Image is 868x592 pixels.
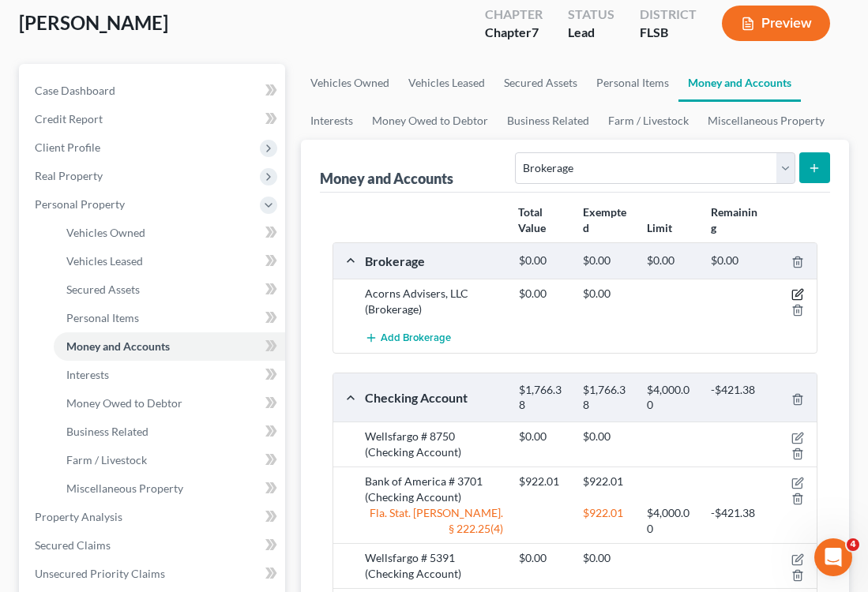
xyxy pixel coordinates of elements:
a: Vehicles Leased [399,64,494,102]
div: $0.00 [575,286,639,302]
a: Business Related [498,102,599,140]
div: $922.01 [511,474,575,489]
span: Personal Items [66,311,139,324]
span: Case Dashboard [35,84,115,97]
div: Wellsfargo # 5391 (Checking Account) [357,550,511,582]
span: Secured Assets [66,283,140,296]
div: $0.00 [511,286,575,302]
div: Lead [568,24,614,42]
span: Credit Report [35,112,103,126]
a: Secured Claims [22,531,285,560]
div: $0.00 [511,253,575,268]
a: Unsecured Priority Claims [22,560,285,588]
div: $0.00 [511,429,575,444]
div: Checking Account [357,389,511,406]
div: Chapter [485,6,543,24]
div: -$421.38 [703,505,767,537]
div: Fla. Stat. [PERSON_NAME]. § 222.25(4) [357,505,511,537]
div: $4,000.00 [639,383,703,412]
a: Miscellaneous Property [54,474,285,503]
div: Status [568,6,614,24]
span: Farm / Livestock [66,453,147,466]
div: $0.00 [575,429,639,444]
span: Money Owed to Debtor [66,396,182,410]
div: $0.00 [639,253,703,268]
button: Add Brokerage [365,324,451,353]
a: Secured Assets [494,64,587,102]
div: $1,766.38 [511,383,575,412]
iframe: Intercom live chat [814,538,852,576]
a: Interests [54,361,285,389]
span: Real Property [35,169,103,182]
a: Money and Accounts [678,64,801,102]
a: Vehicles Owned [301,64,399,102]
span: Client Profile [35,141,100,154]
div: $922.01 [575,505,639,537]
span: Unsecured Priority Claims [35,567,165,580]
div: $0.00 [511,550,575,566]
span: Money and Accounts [66,339,170,353]
div: Acorns Advisers, LLC (Brokerage) [357,286,511,317]
div: $0.00 [575,253,639,268]
span: Interests [66,368,109,381]
div: $4,000.00 [639,505,703,537]
a: Interests [301,102,363,140]
a: Money Owed to Debtor [363,102,498,140]
div: $0.00 [575,550,639,566]
a: Vehicles Owned [54,219,285,247]
span: 7 [532,24,539,39]
div: $1,766.38 [575,383,639,412]
button: Preview [722,6,830,41]
a: Property Analysis [22,503,285,531]
span: Secured Claims [35,538,111,552]
a: Secured Assets [54,275,285,304]
a: Money Owed to Debtor [54,389,285,418]
a: Credit Report [22,105,285,133]
a: Money and Accounts [54,332,285,361]
div: Wellsfargo # 8750 (Checking Account) [357,429,511,460]
strong: Limit [647,221,672,234]
div: Bank of America # 3701 (Checking Account) [357,474,511,505]
div: District [640,6,697,24]
div: Money and Accounts [320,169,453,188]
span: Vehicles Owned [66,226,145,239]
a: Business Related [54,418,285,446]
span: Add Brokerage [381,332,451,345]
a: Personal Items [54,304,285,332]
div: -$421.38 [703,383,767,412]
span: Vehicles Leased [66,254,143,268]
strong: Exempted [583,205,626,234]
div: Chapter [485,24,543,42]
a: Farm / Livestock [599,102,698,140]
span: Business Related [66,425,148,438]
span: Property Analysis [35,510,122,523]
a: Case Dashboard [22,77,285,105]
span: Personal Property [35,197,125,211]
span: Miscellaneous Property [66,481,183,495]
strong: Total Value [518,205,546,234]
a: Vehicles Leased [54,247,285,275]
a: Personal Items [587,64,678,102]
div: FLSB [640,24,697,42]
a: Miscellaneous Property [698,102,834,140]
a: Farm / Livestock [54,446,285,474]
span: 4 [847,538,859,551]
strong: Remaining [711,205,757,234]
div: Brokerage [357,253,511,269]
div: $0.00 [703,253,767,268]
div: $922.01 [575,474,639,489]
span: [PERSON_NAME] [19,11,168,34]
